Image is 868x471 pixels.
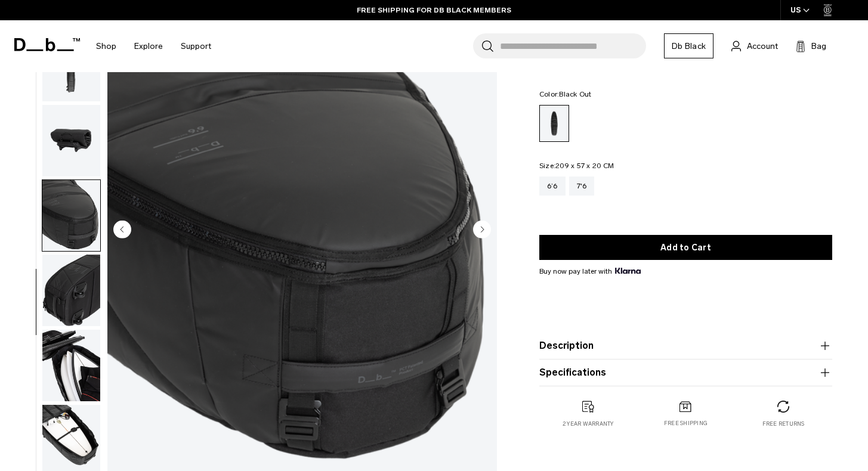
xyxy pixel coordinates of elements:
button: Surf Pro Coffin 6'6 - 3-4 Boards [42,104,101,177]
button: Surf Pro Coffin 6'6 - 3-4 Boards [42,254,101,327]
button: Surf Pro Coffin 6'6 - 3-4 Boards [42,179,101,252]
p: Free shipping [664,419,708,427]
button: Description [539,339,832,353]
img: Surf Pro Coffin 6'6 - 3-4 Boards [42,330,100,401]
a: Shop [96,25,116,67]
img: {"height" => 20, "alt" => "Klarna"} [615,268,641,274]
span: Account [747,40,778,52]
button: Add to Cart [539,235,832,260]
button: Specifications [539,365,832,380]
a: Db Black [664,33,713,58]
span: Black Out [559,90,591,98]
span: Bag [811,40,826,52]
span: Buy now pay later with [539,266,641,277]
p: Free returns [762,420,805,428]
a: 6’6 [539,176,566,196]
button: Surf Pro Coffin 6'6 - 3-4 Boards [42,329,101,402]
button: Bag [796,39,826,53]
nav: Main Navigation [87,20,220,72]
img: Surf Pro Coffin 6'6 - 3-4 Boards [42,255,100,326]
a: Black Out [539,105,569,142]
legend: Size: [539,162,614,169]
a: 7'6 [569,176,595,196]
p: 2 year warranty [563,420,614,428]
a: Explore [134,25,163,67]
a: Support [181,25,211,67]
img: Surf Pro Coffin 6'6 - 3-4 Boards [42,105,100,176]
legend: Color: [539,91,592,98]
span: 209 x 57 x 20 CM [555,162,614,170]
a: FREE SHIPPING FOR DB BLACK MEMBERS [357,5,511,16]
button: Next slide [473,221,491,241]
img: Surf Pro Coffin 6'6 - 3-4 Boards [42,180,100,252]
a: Account [731,39,778,53]
button: Previous slide [113,221,131,241]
